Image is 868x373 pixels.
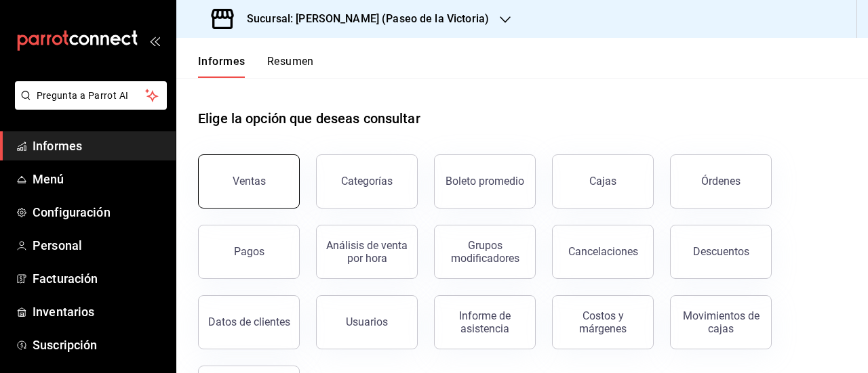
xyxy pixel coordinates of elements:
button: Boleto promedio [434,154,536,209]
button: Costos y márgenes [552,295,654,349]
button: Órdenes [670,154,772,209]
font: Costos y márgenes [579,309,627,335]
font: Sucursal: [PERSON_NAME] (Paseo de la Victoria) [247,12,489,25]
button: Usuarios [316,295,418,349]
button: Pagos [198,225,300,279]
a: Pregunta a Parrot AI [9,98,167,112]
font: Pregunta a Parrot AI [37,90,129,101]
button: abrir_cajón_menú [149,35,160,46]
font: Configuración [33,205,111,219]
button: Análisis de venta por hora [316,225,418,279]
font: Informes [198,55,245,68]
button: Grupos modificadores [434,225,536,279]
font: Grupos modificadores [451,239,519,265]
font: Resumen [267,55,314,68]
button: Ventas [198,154,300,209]
font: Boleto promedio [446,175,524,188]
font: Ventas [233,175,266,188]
font: Categorías [341,175,393,188]
font: Descuentos [693,245,749,258]
font: Datos de clientes [208,315,290,328]
font: Análisis de venta por hora [326,239,408,265]
font: Inventarios [33,305,94,319]
font: Cajas [589,175,616,188]
font: Facturación [33,271,98,286]
button: Movimientos de cajas [670,295,772,349]
button: Pregunta a Parrot AI [15,81,167,110]
font: Elige la opción que deseas consultar [198,110,420,127]
button: Cajas [552,154,654,209]
button: Categorías [316,154,418,209]
font: Usuarios [346,315,388,328]
font: Suscripción [33,338,97,352]
button: Cancelaciones [552,225,654,279]
font: Movimientos de cajas [683,309,759,335]
font: Cancelaciones [568,245,638,258]
button: Descuentos [670,225,772,279]
font: Pagos [234,245,264,258]
font: Órdenes [701,175,741,188]
font: Informe de asistencia [459,309,511,335]
font: Menú [33,172,64,186]
font: Personal [33,238,82,253]
button: Informe de asistencia [434,295,536,349]
div: pestañas de navegación [198,54,314,78]
button: Datos de clientes [198,295,300,349]
font: Informes [33,139,82,153]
